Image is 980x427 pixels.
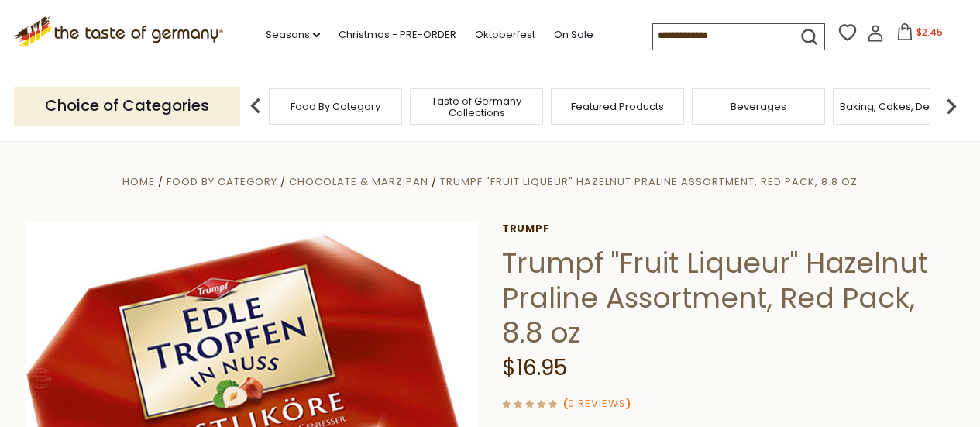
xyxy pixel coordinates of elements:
[502,246,955,350] h1: Trumpf "Fruit Liqueur" Hazelnut Praline Assortment, Red Pack, 8.8 oz
[936,91,967,122] img: next arrow
[289,174,428,189] a: Chocolate & Marzipan
[571,101,664,112] a: Featured Products
[291,101,380,112] a: Food By Category
[122,174,155,189] a: Home
[916,26,943,39] span: $2.45
[440,174,858,189] a: Trumpf "Fruit Liqueur" Hazelnut Praline Assortment, Red Pack, 8.8 oz
[14,87,240,125] p: Choice of Categories
[563,396,631,411] span: ( )
[502,222,955,235] a: Trumpf
[414,95,538,119] a: Taste of Germany Collections
[554,26,593,43] a: On Sale
[887,23,953,46] button: $2.45
[731,101,786,112] a: Beverages
[502,353,567,383] span: $16.95
[240,91,271,122] img: previous arrow
[266,26,320,43] a: Seasons
[475,26,535,43] a: Oktoberfest
[167,174,277,189] a: Food By Category
[568,396,626,412] a: 0 Reviews
[339,26,456,43] a: Christmas - PRE-ORDER
[840,101,960,112] a: Baking, Cakes, Desserts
